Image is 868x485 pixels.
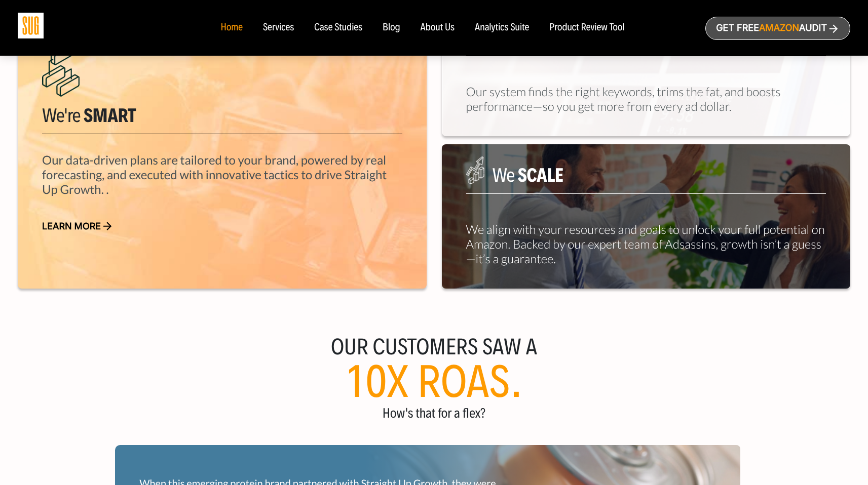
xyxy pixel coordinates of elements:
h5: We're [42,105,402,134]
a: Case Studies [314,22,362,33]
img: We are Smart [42,43,80,97]
span: Scale [517,163,563,187]
a: Learn more [42,221,402,232]
p: Our system finds the right keywords, trims the fat, and boosts performance—so you get more from e... [466,85,826,114]
a: Product Review Tool [549,22,624,33]
a: Blog [383,22,400,33]
h5: We [466,165,826,194]
span: Smart [84,103,136,127]
img: We are Smart [466,156,484,184]
a: Get freeAmazonAudit [705,17,850,40]
a: Analytics Suite [475,22,529,33]
span: How's that for a flex? [383,405,485,421]
img: Sug [18,13,44,38]
span: Amazon [759,23,799,33]
p: We align with your resources and goals to unlock your full potential on Amazon. Backed by our exp... [466,222,826,266]
p: Our data-driven plans are tailored to your brand, powered by real forecasting, and executed with ... [42,138,402,197]
a: About Us [421,22,455,33]
a: Home [220,22,242,33]
a: Services [263,22,294,33]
